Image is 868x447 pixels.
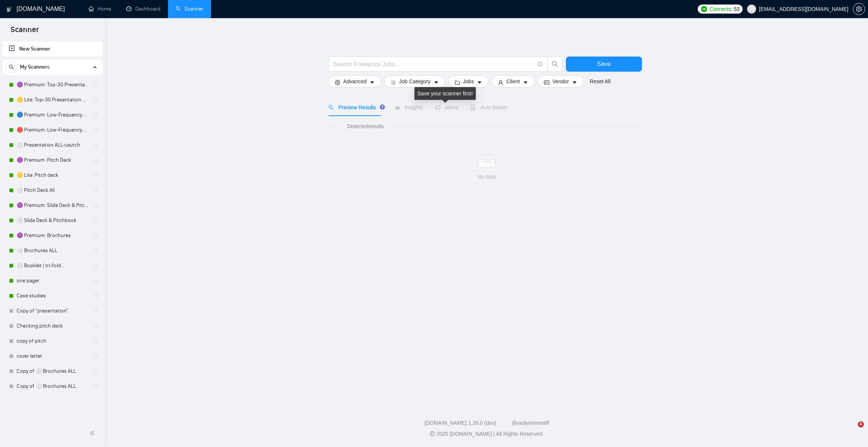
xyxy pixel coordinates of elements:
[17,183,88,198] a: ⚪ Pitch Deck All
[455,80,460,85] span: folder
[17,288,88,303] a: Case studies
[20,60,50,75] span: My Scanners
[5,61,17,73] button: search
[17,107,88,122] a: 🔵 Premium: Low-Frequency Presentations
[370,80,375,85] span: caret-down
[434,80,439,85] span: caret-down
[414,87,476,100] div: Save your scanner first!
[89,6,111,12] a: homeHome
[391,80,396,85] span: bars
[853,6,865,12] span: setting
[93,202,99,208] span: holder
[3,41,102,57] li: New Scanner
[5,24,45,40] span: Scanner
[734,5,740,13] span: 53
[17,153,88,168] a: 🟣 Premium: Pitch Deck
[17,138,88,153] a: ⚪ Presentation ALL-cautch
[126,6,160,12] a: dashboardDashboard
[90,429,97,437] span: double-left
[506,77,520,86] span: Client
[399,77,430,86] span: Job Category
[93,353,99,359] span: holder
[470,104,507,110] span: Auto Bidder
[590,77,610,86] a: Reset All
[853,3,865,15] button: setting
[17,168,88,183] a: 🟡 Lite: Pitch deck
[538,62,542,67] span: info-circle
[572,80,577,85] span: caret-down
[93,142,99,148] span: holder
[17,318,88,334] a: Checking pitch deck
[597,59,611,69] span: Save
[548,61,562,67] span: search
[492,75,535,87] button: userClientcaret-down
[17,213,88,228] a: ⚪ Slide Deck & Pitchbook
[435,104,458,110] span: Alerts
[342,122,389,130] span: Detected results
[329,75,381,87] button: settingAdvancedcaret-down
[425,420,497,426] a: [DOMAIN_NAME] 1.26.0 (dev)
[17,77,88,92] a: 🟣 Premium: Top-30 Presentation Keywords
[701,6,707,12] img: upwork-logo.png
[523,80,528,85] span: caret-down
[93,187,99,193] span: holder
[17,334,88,349] a: copy of pitch
[448,75,489,87] button: folderJobscaret-down
[93,233,99,239] span: holder
[93,97,99,103] span: holder
[858,421,864,427] span: 6
[470,105,475,110] span: robot
[395,104,423,110] span: Insights
[395,105,400,110] span: area-chart
[511,420,549,426] a: @vadymhimself
[853,6,865,12] a: setting
[93,217,99,223] span: holder
[17,243,88,258] a: ⚪ Brochures ALL
[93,338,99,344] span: holder
[842,421,860,439] iframe: Intercom live chat
[17,273,88,288] a: one pager
[544,80,549,85] span: idcard
[498,80,503,85] span: user
[17,228,88,243] a: 🟣 Premium: Brochures
[435,105,440,110] span: notification
[93,308,99,314] span: holder
[17,364,88,379] a: Copy of ⚪ Brochures ALL
[17,92,88,107] a: 🟡 Lite: Top-30 Presentation Keywords
[17,303,88,318] a: Copy of "presentation"
[93,383,99,389] span: holder
[93,248,99,254] span: holder
[112,430,862,438] div: 2025 [DOMAIN_NAME] | All Rights Reserved.
[93,263,99,269] span: holder
[17,122,88,138] a: 🔴 Premium: Low-Frequency Presentations
[17,379,88,394] a: Copy of ⚪ Brochures ALL
[552,77,569,86] span: Vendor
[6,3,12,15] img: logo
[93,127,99,133] span: holder
[547,57,562,72] button: search
[333,60,534,69] input: Search Freelance Jobs...
[3,60,102,394] li: My Scanners
[176,6,203,12] a: searchScanner
[93,82,99,88] span: holder
[17,198,88,213] a: 🟣 Premium: Slide Deck & Pitchbook
[430,431,435,436] span: copyright
[749,6,754,12] span: user
[329,105,334,110] span: search
[93,112,99,118] span: holder
[463,77,474,86] span: Jobs
[93,368,99,374] span: holder
[93,323,99,329] span: holder
[93,293,99,299] span: holder
[477,80,482,85] span: caret-down
[335,80,340,85] span: setting
[566,57,642,72] button: Save
[329,104,383,110] span: Preview Results
[9,41,96,57] a: New Scanner
[17,258,88,273] a: ⚪ Booklet | tri-fold...
[379,104,386,110] div: Tooltip anchor
[17,349,88,364] a: cover letter
[93,172,99,178] span: holder
[93,278,99,284] span: holder
[6,64,17,70] span: search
